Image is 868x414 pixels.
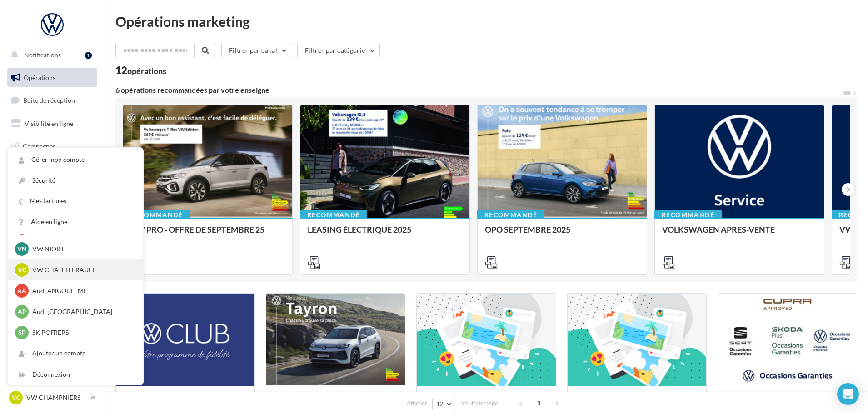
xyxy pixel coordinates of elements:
div: 1 [85,52,92,59]
div: VW PRO - OFFRE DE SEPTEMBRE 25 [130,225,285,243]
a: Aide en ligne [8,212,143,232]
button: Filtrer par canal [221,43,292,58]
div: OPO SEPTEMBRE 2025 [485,225,639,243]
button: Filtrer par catégorie [297,43,380,58]
div: LEASING ÉLECTRIQUE 2025 [308,225,462,243]
span: Notifications [24,51,61,59]
a: VC VW CHAMPNIERS [7,389,97,406]
div: 12 [115,65,166,75]
span: 1 [532,396,546,410]
a: Gérer mon compte [8,150,143,170]
p: VW NIORT [32,244,132,254]
span: Boîte de réception [23,96,75,104]
p: VW CHAMPNIERS [26,393,87,402]
p: SK POITIERS [32,328,132,337]
div: Recommandé [477,210,544,220]
a: Visibilité en ligne [5,114,99,133]
a: Campagnes [5,137,99,156]
a: Contacts [5,159,99,178]
span: VN [17,244,27,254]
span: Afficher [407,399,427,408]
div: Recommandé [123,210,190,220]
a: Campagnes DataOnDemand [5,257,99,284]
div: Ajouter un compte [8,343,143,364]
span: résultats/page [460,399,498,408]
span: Opérations [24,74,55,81]
p: Audi [GEOGRAPHIC_DATA] [32,307,132,316]
div: opérations [127,67,166,75]
div: Opérations marketing [115,15,857,28]
a: PLV et print personnalisable [5,227,99,254]
a: Boîte de réception [5,90,99,110]
p: Audi ANGOULEME [32,286,132,295]
span: AP [18,307,26,316]
div: Déconnexion [8,364,143,385]
span: 12 [436,400,444,408]
button: Notifications 1 [5,45,95,65]
a: Médiathèque [5,182,99,201]
span: Visibilité en ligne [25,120,73,127]
div: Open Intercom Messenger [837,383,859,405]
div: Recommandé [300,210,367,220]
p: VW CHATELLERAULT [32,265,132,274]
a: Sécurité [8,170,143,191]
a: Calendrier [5,205,99,224]
div: Recommandé [654,210,722,220]
div: VOLKSWAGEN APRES-VENTE [662,225,817,243]
span: VC [18,265,26,274]
a: Mes factures [8,191,143,211]
span: SP [18,328,26,337]
a: Opérations [5,68,99,87]
div: 6 opérations recommandées par votre enseigne [115,86,843,94]
span: Campagnes [23,142,55,150]
span: AA [17,286,26,295]
span: VC [12,393,20,402]
button: 12 [432,398,455,410]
